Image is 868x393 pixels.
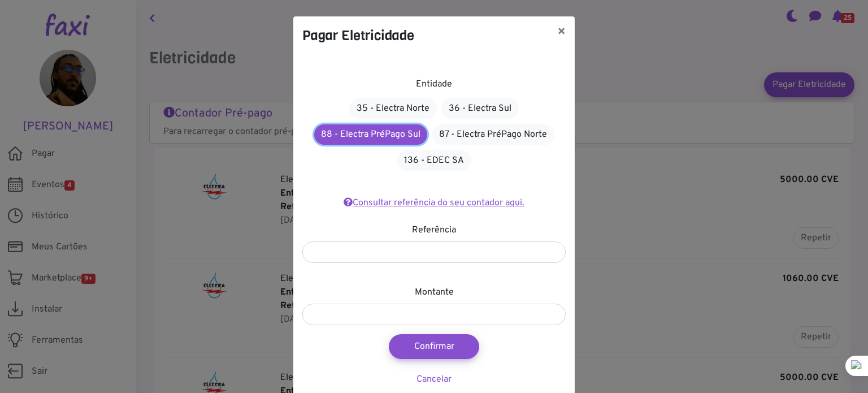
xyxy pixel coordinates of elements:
[432,124,554,145] a: 87 - Electra PréPago Norte
[344,197,524,209] a: Consultar referência do seu contador aqui.
[412,223,456,237] label: Referência
[441,98,519,119] a: 36 - Electra Sul
[389,334,479,359] button: Confirmar
[397,150,471,171] a: 136 - EDEC SA
[548,16,575,48] button: ×
[416,77,452,91] label: Entidade
[416,374,452,385] a: Cancelar
[314,124,427,145] a: 88 - Electra PréPago Sul
[415,286,454,299] label: Montante
[302,25,414,46] h4: Pagar Eletricidade
[349,98,437,119] a: 35 - Electra Norte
